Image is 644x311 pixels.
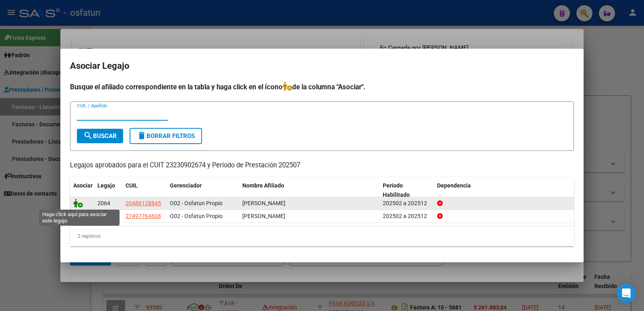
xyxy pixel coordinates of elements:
div: 202502 a 202512 [383,212,431,221]
span: 20486128845 [126,200,161,206]
datatable-header-cell: Asociar [70,177,94,204]
span: Gerenciador [170,182,202,189]
mat-icon: delete [137,131,147,140]
span: Buscar [83,132,117,140]
span: MORALES MAIA DENISE [242,213,285,219]
datatable-header-cell: Gerenciador [167,177,239,204]
span: CUIL [126,182,138,189]
span: O02 - Osfatun Propio [170,200,223,206]
h2: Asociar Legajo [70,58,574,74]
mat-icon: search [83,131,93,140]
span: Periodo Habilitado [383,182,410,198]
button: Borrar Filtros [130,128,202,144]
span: 27497764608 [126,213,161,219]
span: Asociar [73,182,93,189]
span: 2064 [97,200,110,206]
h4: Busque el afiliado correspondiente en la tabla y haga click en el ícono de la columna "Asociar". [70,82,574,92]
span: 2063 [97,213,110,219]
span: SANCHEZ MAURO RUBEN [242,200,285,206]
button: Buscar [77,129,123,143]
span: O02 - Osfatun Propio [170,213,223,219]
div: Open Intercom Messenger [617,284,636,303]
div: 2 registros [70,226,574,246]
datatable-header-cell: Dependencia [434,177,574,204]
span: Dependencia [437,182,471,189]
span: Nombre Afiliado [242,182,284,189]
div: 202502 a 202512 [383,199,431,208]
datatable-header-cell: Periodo Habilitado [380,177,434,204]
datatable-header-cell: CUIL [122,177,167,204]
span: Legajo [97,182,115,189]
span: Borrar Filtros [137,132,195,140]
p: Legajos aprobados para el CUIT 23230902674 y Período de Prestación 202507 [70,161,574,171]
datatable-header-cell: Nombre Afiliado [239,177,380,204]
datatable-header-cell: Legajo [94,177,122,204]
